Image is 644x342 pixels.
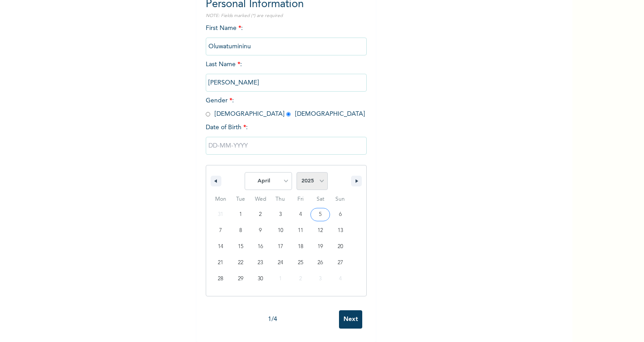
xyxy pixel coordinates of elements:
[310,223,330,239] button: 12
[218,271,223,287] span: 28
[318,239,323,255] span: 19
[211,223,231,239] button: 7
[338,239,343,255] span: 20
[330,223,350,239] button: 13
[318,255,323,271] span: 26
[290,207,310,223] button: 4
[250,207,271,223] button: 2
[250,255,271,271] button: 23
[278,239,283,255] span: 17
[206,315,339,324] div: 1 / 4
[238,239,243,255] span: 15
[279,207,282,223] span: 3
[231,207,251,223] button: 1
[238,255,243,271] span: 22
[338,223,343,239] span: 13
[239,207,242,223] span: 1
[319,207,322,223] span: 5
[206,123,248,132] span: Date of Birth :
[298,223,303,239] span: 11
[298,255,303,271] span: 25
[310,239,330,255] button: 19
[338,255,343,271] span: 27
[258,255,263,271] span: 23
[211,239,231,255] button: 14
[218,255,223,271] span: 21
[298,239,303,255] span: 18
[339,207,342,223] span: 6
[259,223,262,239] span: 9
[258,271,263,287] span: 30
[250,192,271,207] span: Wed
[310,207,330,223] button: 5
[218,239,223,255] span: 14
[211,192,231,207] span: Mon
[211,255,231,271] button: 21
[206,38,367,55] input: Enter your first name
[290,255,310,271] button: 25
[206,137,367,155] input: DD-MM-YYYY
[290,223,310,239] button: 11
[318,223,323,239] span: 12
[231,255,251,271] button: 22
[290,239,310,255] button: 18
[271,207,291,223] button: 3
[219,223,222,239] span: 7
[330,192,350,207] span: Sun
[206,13,367,19] p: NOTE: Fields marked (*) are required
[231,223,251,239] button: 8
[206,25,367,50] span: First Name :
[231,271,251,287] button: 29
[206,97,365,117] span: Gender : [DEMOGRAPHIC_DATA] [DEMOGRAPHIC_DATA]
[330,207,350,223] button: 6
[271,192,291,207] span: Thu
[310,255,330,271] button: 26
[250,239,271,255] button: 16
[290,192,310,207] span: Fri
[271,239,291,255] button: 17
[239,223,242,239] span: 8
[271,223,291,239] button: 10
[330,239,350,255] button: 20
[231,192,251,207] span: Tue
[206,61,367,86] span: Last Name :
[231,239,251,255] button: 15
[278,255,283,271] span: 24
[339,310,362,329] input: Next
[271,255,291,271] button: 24
[278,223,283,239] span: 10
[258,239,263,255] span: 16
[299,207,302,223] span: 4
[259,207,262,223] span: 2
[211,271,231,287] button: 28
[310,192,330,207] span: Sat
[330,255,350,271] button: 27
[238,271,243,287] span: 29
[206,74,367,92] input: Enter your last name
[250,271,271,287] button: 30
[250,223,271,239] button: 9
